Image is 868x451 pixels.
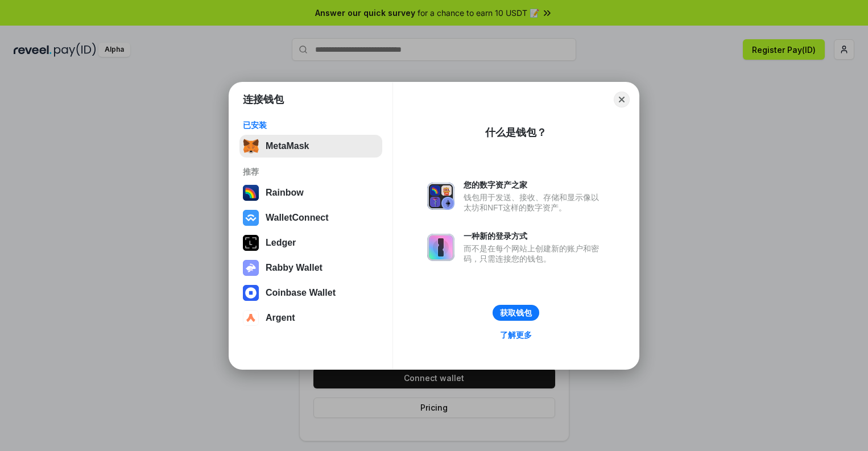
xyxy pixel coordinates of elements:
div: 钱包用于发送、接收、存储和显示像以太坊和NFT这样的数字资产。 [464,192,605,213]
div: 获取钱包 [500,308,532,318]
div: 一种新的登录方式 [464,231,605,241]
div: Argent [266,313,295,323]
img: svg+xml,%3Csvg%20width%3D%2228%22%20height%3D%2228%22%20viewBox%3D%220%200%2028%2028%22%20fill%3D... [243,285,259,301]
div: Ledger [266,238,296,248]
button: Ledger [239,231,382,254]
img: svg+xml,%3Csvg%20xmlns%3D%22http%3A%2F%2Fwww.w3.org%2F2000%2Fsvg%22%20fill%3D%22none%22%20viewBox... [243,260,259,276]
button: Coinbase Wallet [239,282,382,304]
button: WalletConnect [239,206,382,229]
button: MetaMask [239,135,382,158]
a: 了解更多 [493,328,539,342]
img: svg+xml,%3Csvg%20xmlns%3D%22http%3A%2F%2Fwww.w3.org%2F2000%2Fsvg%22%20fill%3D%22none%22%20viewBox... [427,183,454,210]
div: 您的数字资产之家 [464,180,605,190]
div: MetaMask [266,141,309,151]
h1: 连接钱包 [243,93,284,106]
div: 已安装 [243,120,379,130]
button: Close [614,92,630,107]
div: WalletConnect [266,213,329,223]
div: Rabby Wallet [266,263,323,273]
div: 什么是钱包？ [485,126,547,139]
button: 获取钱包 [493,305,539,321]
div: 推荐 [243,167,379,177]
button: Argent [239,307,382,329]
button: Rabby Wallet [239,256,382,279]
img: svg+xml,%3Csvg%20xmlns%3D%22http%3A%2F%2Fwww.w3.org%2F2000%2Fsvg%22%20width%3D%2228%22%20height%3... [243,235,259,251]
div: 了解更多 [500,330,532,340]
img: svg+xml,%3Csvg%20xmlns%3D%22http%3A%2F%2Fwww.w3.org%2F2000%2Fsvg%22%20fill%3D%22none%22%20viewBox... [427,234,454,261]
img: svg+xml,%3Csvg%20width%3D%22120%22%20height%3D%22120%22%20viewBox%3D%220%200%20120%20120%22%20fil... [243,185,259,201]
div: 而不是在每个网站上创建新的账户和密码，只需连接您的钱包。 [464,243,605,264]
div: Rainbow [266,188,304,198]
button: Rainbow [239,181,382,204]
img: svg+xml,%3Csvg%20fill%3D%22none%22%20height%3D%2233%22%20viewBox%3D%220%200%2035%2033%22%20width%... [243,138,259,154]
div: Coinbase Wallet [266,288,336,298]
img: svg+xml,%3Csvg%20width%3D%2228%22%20height%3D%2228%22%20viewBox%3D%220%200%2028%2028%22%20fill%3D... [243,310,259,326]
img: svg+xml,%3Csvg%20width%3D%2228%22%20height%3D%2228%22%20viewBox%3D%220%200%2028%2028%22%20fill%3D... [243,210,259,226]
